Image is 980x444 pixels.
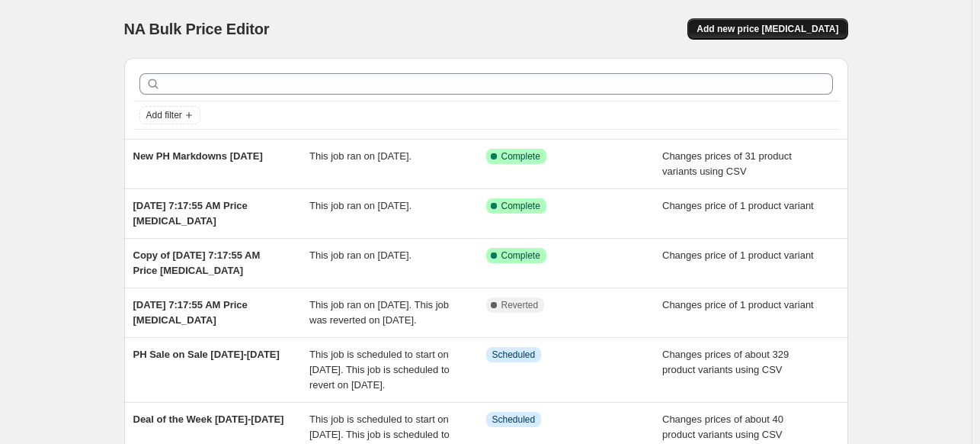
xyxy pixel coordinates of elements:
[662,150,792,177] span: Changes prices of 31 product variants using CSV
[501,249,540,262] span: Complete
[501,200,540,212] span: Complete
[501,150,540,162] span: Complete
[687,18,847,40] button: Add new price [MEDICAL_DATA]
[133,249,261,276] span: Copy of [DATE] 7:17:55 AM Price [MEDICAL_DATA]
[124,21,270,37] span: NA Bulk Price Editor
[697,23,838,35] span: Add new price [MEDICAL_DATA]
[662,299,814,310] span: Changes price of 1 product variant
[133,299,248,326] span: [DATE] 7:17:55 AM Price [MEDICAL_DATA]
[146,109,182,121] span: Add filter
[309,200,412,211] span: This job ran on [DATE].
[309,150,412,162] span: This job ran on [DATE].
[309,299,449,326] span: This job ran on [DATE]. This job was reverted on [DATE].
[662,249,814,261] span: Changes price of 1 product variant
[133,413,284,425] span: Deal of the Week [DATE]-[DATE]
[492,349,536,361] span: Scheduled
[492,413,536,426] span: Scheduled
[662,200,814,211] span: Changes price of 1 product variant
[133,349,280,360] span: PH Sale on Sale [DATE]-[DATE]
[501,299,539,311] span: Reverted
[662,349,789,375] span: Changes prices of about 329 product variants using CSV
[309,349,450,391] span: This job is scheduled to start on [DATE]. This job is scheduled to revert on [DATE].
[133,150,263,162] span: New PH Markdowns [DATE]
[309,249,412,261] span: This job ran on [DATE].
[662,413,783,440] span: Changes prices of about 40 product variants using CSV
[139,106,200,124] button: Add filter
[133,200,248,227] span: [DATE] 7:17:55 AM Price [MEDICAL_DATA]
